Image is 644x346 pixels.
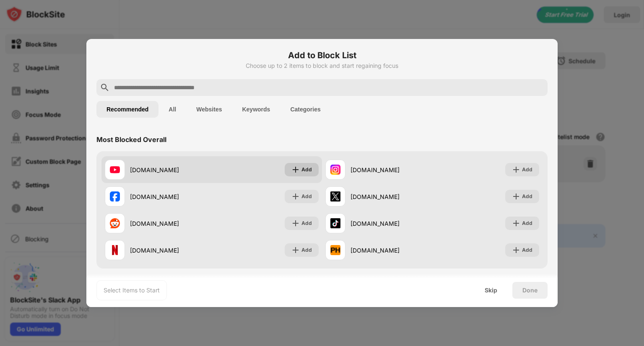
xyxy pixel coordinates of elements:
[130,246,212,255] div: [DOMAIN_NAME]
[522,165,532,174] div: Add
[110,218,120,228] img: favicons
[110,191,120,201] img: favicons
[96,135,166,144] div: Most Blocked Overall
[330,165,340,175] img: favicons
[351,192,432,201] div: [DOMAIN_NAME]
[351,219,432,228] div: [DOMAIN_NAME]
[351,165,432,174] div: [DOMAIN_NAME]
[301,219,312,227] div: Add
[232,101,280,118] button: Keywords
[351,246,432,255] div: [DOMAIN_NAME]
[130,219,212,228] div: [DOMAIN_NAME]
[130,192,212,201] div: [DOMAIN_NAME]
[330,245,340,255] img: favicons
[522,219,532,227] div: Add
[280,101,330,118] button: Categories
[330,218,340,228] img: favicons
[96,101,158,118] button: Recommended
[301,246,312,254] div: Add
[330,191,340,201] img: favicons
[100,83,110,93] img: search.svg
[110,245,120,255] img: favicons
[522,287,538,294] div: Done
[130,165,212,174] div: [DOMAIN_NAME]
[301,192,312,201] div: Add
[110,165,120,175] img: favicons
[522,246,532,254] div: Add
[522,192,532,201] div: Add
[485,287,497,294] div: Skip
[104,286,160,294] div: Select Items to Start
[96,49,548,62] h6: Add to Block List
[158,101,186,118] button: All
[186,101,232,118] button: Websites
[301,165,312,174] div: Add
[96,62,548,69] div: Choose up to 2 items to block and start regaining focus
